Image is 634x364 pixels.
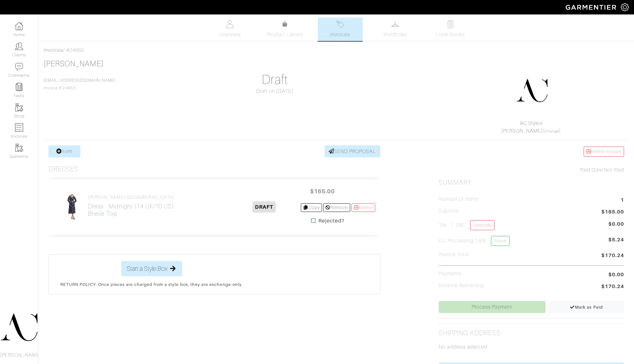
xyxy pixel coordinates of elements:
a: Mark as Paid [549,301,624,313]
h2: Summary [439,179,624,187]
span: DRAFT [252,201,276,213]
img: gear-icon-white-bd11855cb880d31180b6d7d6211b90ccbf57a29d726f0c71d8c61bd08dd39cc2.png [621,3,629,11]
img: orders-27d20c2124de7fd6de4e0e44c1d41de31381a507db9b33961299e4e07d508b8c.svg [336,20,344,28]
span: Paid Date: [580,167,604,173]
a: SEND PROPOSAL [325,145,380,158]
h1: Draft [182,72,367,87]
span: $5.24 [608,236,624,248]
img: todo-9ac3debb85659649dc8f770b8b6100bb5dab4b48dedcbae339e5042a72dfd3cc.svg [446,20,454,28]
div: Not Paid [439,166,624,174]
h5: Invoice Total [439,252,469,258]
h2: Dress - Midnight (14 UK/10 US) Brielle Top [88,203,174,217]
img: wardrobe-487a4870c1b7c33e795ec22d11cfc2ed9d08956e64fb3008fe2437562e282088.svg [391,20,399,28]
h5: Tax ( : 0%) [439,220,495,230]
a: Item [48,145,80,158]
a: AC.Styles [520,120,542,126]
span: $165.00 [601,208,624,217]
a: Product Library [263,20,308,38]
h5: Number of Items [439,196,478,202]
a: Look Books [428,18,473,41]
h5: Balance Remaining [439,283,484,289]
h5: CC Processing 2.9% [439,236,510,246]
a: Waive [491,236,510,246]
h5: Subtotal [439,208,459,214]
img: garments-icon-b7da505a4dc4fd61783c78ac3ca0ef83fa9d6f193b1c9dc38574b1d14d53ca28.png [15,103,23,111]
img: garments-icon-b7da505a4dc4fd61783c78ac3ca0ef83fa9d6f193b1c9dc38574b1d14d53ca28.png [15,144,23,152]
div: Draft on [DATE] [182,87,367,95]
span: $170.24 [601,283,624,291]
p: RETURN POLICY: Once pieces are charged from a style box, they are exchange-only. [60,281,243,287]
span: $0.00 [608,220,624,228]
img: reminder-icon-8004d30b9f0a5d33ae49ab947aed9ed385cf756f9e5892f1edd6e32f2345188e.png [15,83,23,91]
span: Look Books [436,31,465,38]
span: Product Library [267,31,303,38]
span: $0.00 [608,271,624,279]
span: Wardrobe [384,31,407,38]
span: $170.24 [601,252,624,260]
h2: Shipping Address [439,329,501,337]
h5: Payments [439,271,461,277]
span: Overview [219,31,241,38]
a: Remove [323,203,350,212]
img: basicinfo-40fd8af6dae0f16599ec9e87c0ef1c0a1fdea2edbe929e3d69a839185d80c458.svg [226,20,234,28]
a: [PERSON_NAME] [GEOGRAPHIC_DATA] Dress - Midnight (14 UK/10 US)Brielle Top [88,195,174,217]
span: 1 [621,196,624,205]
h4: [PERSON_NAME] [GEOGRAPHIC_DATA] [88,195,174,200]
img: DupYt8CPKc6sZyAt3svX5Z74.png [516,75,548,107]
a: Overview [207,18,252,41]
a: Wardrobe [373,18,418,41]
a: Override [470,220,494,230]
a: Process Payment [439,301,545,313]
a: Delete Invoice [584,147,624,157]
span: Invoices [330,31,350,38]
span: Mark as Paid [570,305,603,310]
img: orders-icon-0abe47150d42831381b5fb84f609e132dff9fe21cb692f30cb5eec754e2cba89.png [15,124,23,132]
a: Invoices [318,18,363,41]
img: comment-icon-a0a6a9ef722e966f86d9cbdc48e553b5cf19dbc54f86b18d962a5391bc8f6eb6.png [15,63,23,71]
span: $165.00 [303,184,342,198]
img: dashboard-icon-dbcd8f5a0b271acd01030246c82b418ddd0df26cd7fceb0bd07c9910d44c42f6.png [15,22,23,30]
div: / #24663 [44,46,629,54]
a: [PERSON_NAME] [501,128,543,134]
img: v7hBmSnMYtnSK9xgyevApAKt [61,194,83,221]
span: Invoice # 24663 [44,78,115,90]
h3: Dresses [48,165,78,173]
img: garmentier-logo-header-white-b43fb05a5012e4ada735d5af1a66efaba907eab6374d6393d1fbf88cb4ef424d.png [562,2,621,13]
a: Invoices [44,47,63,53]
a: Copy [301,203,322,212]
p: No address selected [439,343,624,351]
a: [EMAIL_ADDRESS][DOMAIN_NAME] [44,78,115,83]
button: Start a Style Box [121,261,182,276]
img: clients-icon-6bae9207a08558b7cb47a8932f037763ab4055f8c8b6bfacd5dc20c3e0201464.png [15,42,23,50]
strong: Rejected? [318,217,344,225]
span: Start a Style Box [127,264,167,273]
a: Delete [351,203,375,212]
a: Change [545,129,559,133]
a: [PERSON_NAME] [44,60,104,68]
div: ( ) [441,119,621,135]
